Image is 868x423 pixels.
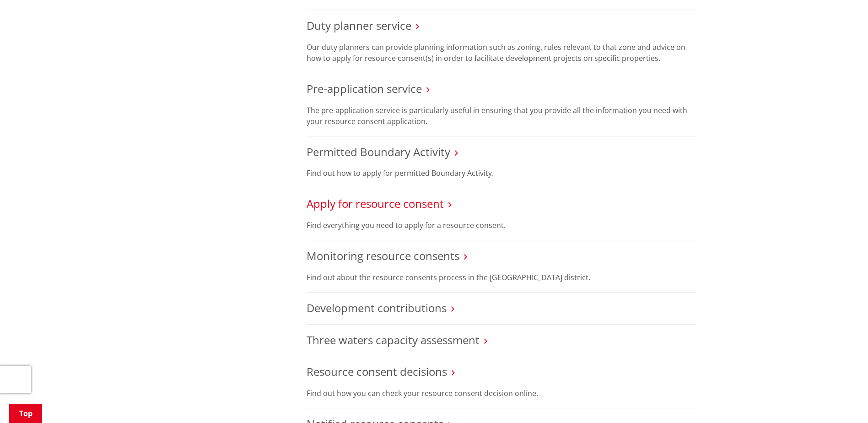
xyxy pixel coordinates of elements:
a: Permitted Boundary Activity [307,144,450,159]
a: Pre-application service [307,81,422,96]
a: Development contributions [307,300,447,315]
p: Find out how you can check your resource consent decision online. [307,388,696,399]
p: The pre-application service is particularly useful in ensuring that you provide all the informati... [307,105,696,127]
a: Monitoring resource consents [307,248,459,263]
a: Three waters capacity assessment [307,332,480,347]
p: Find out about the resource consents process in the [GEOGRAPHIC_DATA] district. [307,272,696,283]
iframe: Messenger Launcher [826,385,859,418]
p: Our duty planners can provide planning information such as zoning, rules relevant to that zone an... [307,42,696,64]
a: Resource consent decisions [307,364,447,379]
a: Top [9,404,42,423]
a: Apply for resource consent [307,196,444,211]
p: Find everything you need to apply for a resource consent. [307,220,696,231]
p: Find out how to apply for permitted Boundary Activity. [307,168,696,179]
a: Duty planner service [307,18,411,33]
